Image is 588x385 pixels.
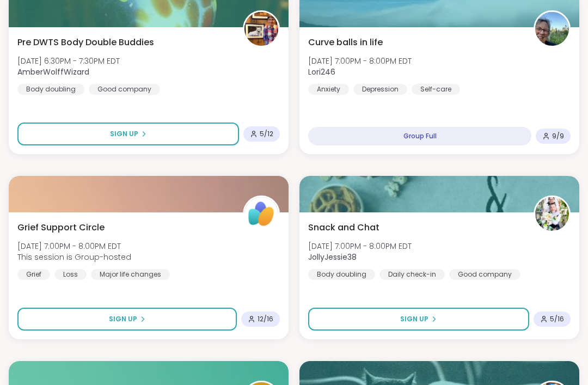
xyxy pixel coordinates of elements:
[17,123,239,145] button: Sign Up
[91,269,170,280] div: Major life changes
[308,252,357,262] b: JollyJessie38
[400,314,428,324] span: Sign Up
[17,56,120,66] span: [DATE] 6:30PM - 7:30PM EDT
[535,12,569,46] img: Lori246
[308,241,412,252] span: [DATE] 7:00PM - 8:00PM EDT
[552,132,564,140] span: 9 / 9
[535,197,569,231] img: JollyJessie38
[308,308,529,331] button: Sign Up
[109,314,137,324] span: Sign Up
[308,66,335,77] b: Lori246
[17,66,89,77] b: AmberWolffWizard
[550,315,564,323] span: 5 / 16
[17,308,237,331] button: Sign Up
[353,84,407,95] div: Depression
[17,221,105,234] span: Grief Support Circle
[17,252,131,262] span: This session is Group-hosted
[244,197,278,231] img: ShareWell
[17,269,50,280] div: Grief
[17,36,154,49] span: Pre DWTS Body Double Buddies
[54,269,87,280] div: Loss
[17,241,131,252] span: [DATE] 7:00PM - 8:00PM EDT
[308,56,412,66] span: [DATE] 7:00PM - 8:00PM EDT
[308,127,531,145] div: Group Full
[110,129,138,139] span: Sign Up
[260,130,273,138] span: 5 / 12
[412,84,460,95] div: Self-care
[308,84,349,95] div: Anxiety
[308,36,383,49] span: Curve balls in life
[17,84,84,95] div: Body doubling
[89,84,160,95] div: Good company
[308,269,375,280] div: Body doubling
[258,315,273,323] span: 12 / 16
[308,221,379,234] span: Snack and Chat
[449,269,520,280] div: Good company
[379,269,445,280] div: Daily check-in
[244,12,278,46] img: AmberWolffWizard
